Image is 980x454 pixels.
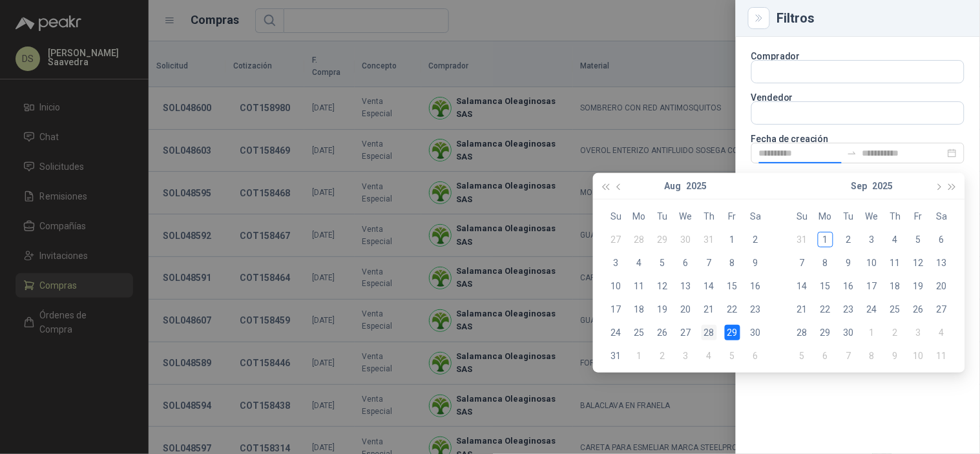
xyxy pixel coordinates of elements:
td: 2025-10-04 [930,321,954,344]
div: 3 [609,255,624,271]
td: 2025-08-29 [721,321,744,344]
td: 2025-10-07 [837,344,860,367]
td: 2025-10-05 [791,344,814,367]
div: 9 [748,255,764,271]
td: 2025-08-10 [605,274,628,298]
div: 12 [655,278,671,294]
td: 2025-09-03 [860,228,884,251]
div: 11 [888,255,903,271]
div: 3 [911,325,926,340]
div: 27 [609,232,624,247]
td: 2025-09-20 [930,274,954,298]
div: 31 [795,232,810,247]
td: 2025-09-29 [814,321,837,344]
td: 2025-09-27 [930,298,954,321]
th: Su [791,205,814,228]
div: 6 [748,348,764,364]
td: 2025-08-31 [605,344,628,367]
td: 2025-08-16 [744,274,767,298]
div: 17 [864,278,880,294]
div: 20 [934,278,950,294]
div: 10 [609,278,624,294]
td: 2025-09-04 [698,344,721,367]
td: 2025-08-09 [744,251,767,274]
span: to [847,148,857,158]
td: 2025-08-30 [744,321,767,344]
td: 2025-07-29 [651,228,674,251]
td: 2025-09-18 [884,274,907,298]
td: 2025-09-25 [884,298,907,321]
div: 1 [864,325,880,340]
td: 2025-08-03 [605,251,628,274]
div: 2 [888,325,903,340]
div: 18 [888,278,903,294]
td: 2025-08-28 [698,321,721,344]
td: 2025-09-28 [791,321,814,344]
div: 6 [818,348,833,364]
td: 2025-09-30 [837,321,860,344]
div: 16 [748,278,764,294]
td: 2025-08-26 [651,321,674,344]
td: 2025-09-26 [907,298,930,321]
div: 2 [655,348,671,364]
td: 2025-09-04 [884,228,907,251]
div: 17 [609,302,624,317]
span: swap-right [847,148,857,158]
div: 16 [841,278,857,294]
div: 3 [864,232,880,247]
div: 5 [795,348,810,364]
div: 8 [725,255,740,271]
th: Su [605,205,628,228]
td: 2025-08-19 [651,298,674,321]
div: 24 [864,302,880,317]
td: 2025-09-01 [628,344,651,367]
div: 14 [795,278,810,294]
div: 29 [655,232,671,247]
td: 2025-10-02 [884,321,907,344]
th: Th [884,205,907,228]
div: 21 [795,302,810,317]
button: Sep [851,173,867,199]
td: 2025-10-09 [884,344,907,367]
td: 2025-08-12 [651,274,674,298]
div: 1 [725,232,740,247]
th: Mo [814,205,837,228]
div: 13 [678,278,694,294]
td: 2025-09-19 [907,274,930,298]
td: 2025-09-06 [744,344,767,367]
td: 2025-08-06 [674,251,698,274]
td: 2025-08-07 [698,251,721,274]
td: 2025-10-08 [860,344,884,367]
div: 19 [655,302,671,317]
td: 2025-08-21 [698,298,721,321]
td: 2025-08-01 [721,228,744,251]
th: We [860,205,884,228]
th: Fr [907,205,930,228]
p: Fecha de creación [751,135,964,143]
div: 1 [818,232,833,247]
div: 23 [748,302,764,317]
td: 2025-09-07 [791,251,814,274]
td: 2025-08-15 [721,274,744,298]
div: 29 [725,325,740,340]
td: 2025-08-25 [628,321,651,344]
td: 2025-08-27 [674,321,698,344]
td: 2025-10-06 [814,344,837,367]
td: 2025-09-15 [814,274,837,298]
td: 2025-09-13 [930,251,954,274]
td: 2025-08-17 [605,298,628,321]
td: 2025-09-11 [884,251,907,274]
div: 28 [702,325,717,340]
button: 2025 [872,173,893,199]
div: 7 [702,255,717,271]
td: 2025-08-24 [605,321,628,344]
td: 2025-09-06 [930,228,954,251]
td: 2025-08-14 [698,274,721,298]
div: 7 [841,348,857,364]
td: 2025-09-17 [860,274,884,298]
div: 14 [702,278,717,294]
div: 2 [841,232,857,247]
th: Th [698,205,721,228]
div: 12 [911,255,926,271]
div: 23 [841,302,857,317]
